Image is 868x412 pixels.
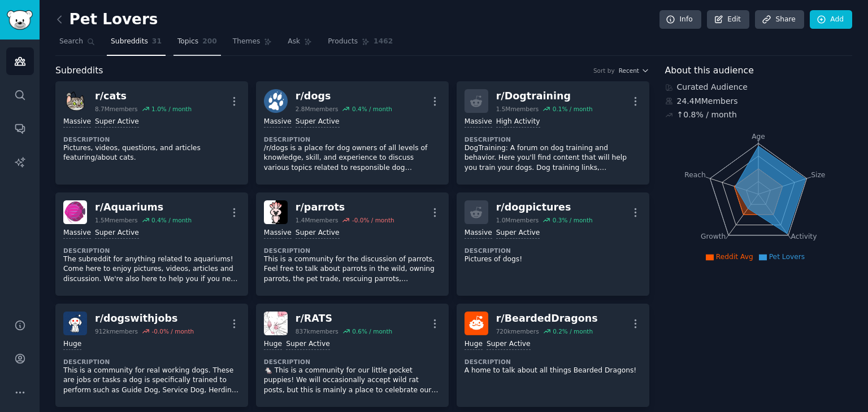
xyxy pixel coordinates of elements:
div: Super Active [496,228,540,239]
div: r/ Dogtraining [496,89,593,103]
p: DogTraining: A forum on dog training and behavior. Here you'll find content that will help you tr... [465,143,641,173]
div: r/ RATS [296,312,392,326]
a: Ask [284,33,316,56]
dt: Description [264,358,441,366]
div: -0.0 % / month [352,216,394,224]
p: This is a community for the discussion of parrots. Feel free to talk about parrots in the wild, o... [264,255,441,284]
a: parrotsr/parrots1.4Mmembers-0.0% / monthMassiveSuper ActiveDescriptionThis is a community for the... [256,192,449,296]
div: 1.5M members [496,105,539,113]
p: Pictures, videos, questions, and articles featuring/about cats. [63,143,240,163]
img: Aquariums [63,200,87,224]
span: Pet Lovers [769,253,805,261]
div: 0.4 % / month [352,105,392,113]
a: Add [810,10,852,29]
div: 720k members [496,327,539,335]
img: RATS [264,312,288,335]
div: 837k members [296,327,338,335]
div: 0.2 % / month [553,327,593,335]
a: catsr/cats8.7Mmembers1.0% / monthMassiveSuper ActiveDescriptionPictures, videos, questions, and a... [55,81,248,185]
span: Themes [233,37,261,47]
span: Search [59,37,83,47]
img: cats [63,89,87,113]
span: Topics [177,37,198,47]
div: 0.6 % / month [352,327,392,335]
div: Super Active [286,339,330,350]
div: Sort by [593,67,615,74]
dt: Description [465,247,641,255]
dt: Description [63,135,240,143]
div: r/ dogs [296,89,392,103]
div: 1.0M members [496,216,539,224]
a: RATSr/RATS837kmembers0.6% / monthHugeSuper ActiveDescription🐁 This is a community for our little ... [256,304,449,407]
dt: Description [465,135,641,143]
a: Products1462 [324,33,397,56]
p: This is a community for real working dogs. These are jobs or tasks a dog is specifically trained ... [63,366,240,396]
dt: Description [465,358,641,366]
div: r/ parrots [296,200,394,214]
div: Massive [63,117,91,128]
span: Products [328,37,358,47]
a: Aquariumsr/Aquariums1.5Mmembers0.4% / monthMassiveSuper ActiveDescriptionThe subreddit for anythi... [55,192,248,296]
h2: Pet Lovers [55,11,158,29]
div: r/ Aquariums [95,200,192,214]
p: The subreddit for anything related to aquariums! Come here to enjoy pictures, videos, articles an... [63,255,240,284]
span: 1462 [374,37,393,47]
div: Super Active [487,339,531,350]
div: Huge [465,339,483,350]
div: r/ cats [95,89,192,103]
div: 1.4M members [296,216,338,224]
div: Massive [465,117,492,128]
span: Subreddits [111,37,148,47]
div: 8.7M members [95,105,138,113]
a: BeardedDragonsr/BeardedDragons720kmembers0.2% / monthHugeSuper ActiveDescriptionA home to talk ab... [457,304,649,407]
div: Super Active [95,117,139,128]
div: 1.0 % / month [151,105,192,113]
div: 24.4M Members [665,95,853,107]
a: Themes [229,33,276,56]
div: 0.1 % / month [553,105,593,113]
div: Massive [465,228,492,239]
dt: Description [63,247,240,255]
tspan: Activity [791,233,817,240]
div: 912k members [95,327,138,335]
span: 31 [152,37,162,47]
span: Reddit Avg [716,253,753,261]
p: A home to talk about all things Bearded Dragons! [465,366,641,376]
div: Super Active [296,117,340,128]
div: ↑ 0.8 % / month [677,109,737,121]
a: dogsr/dogs2.8Mmembers0.4% / monthMassiveSuper ActiveDescription/r/dogs is a place for dog owners ... [256,81,449,185]
div: Massive [264,228,292,239]
img: GummySearch logo [7,10,33,30]
div: r/ BeardedDragons [496,312,598,326]
div: r/ dogswithjobs [95,312,194,326]
tspan: Size [811,170,825,178]
dt: Description [63,358,240,366]
p: 🐁 This is a community for our little pocket puppies! We will occasionally accept wild rat posts, ... [264,366,441,396]
a: dogswithjobsr/dogswithjobs912kmembers-0.0% / monthHugeDescriptionThis is a community for real wor... [55,304,248,407]
img: BeardedDragons [465,312,488,335]
a: r/Dogtraining1.5Mmembers0.1% / monthMassiveHigh ActivityDescriptionDogTraining: A forum on dog tr... [457,81,649,185]
div: 1.5M members [95,216,138,224]
div: -0.0 % / month [151,327,194,335]
tspan: Age [752,133,765,141]
a: Topics200 [173,33,221,56]
div: High Activity [496,117,540,128]
img: parrots [264,200,288,224]
a: Info [659,10,701,29]
span: Ask [288,37,300,47]
div: 2.8M members [296,105,338,113]
div: Huge [63,339,81,350]
div: 0.3 % / month [553,216,593,224]
a: Subreddits31 [107,33,166,56]
div: Curated Audience [665,81,853,93]
a: r/dogpictures1.0Mmembers0.3% / monthMassiveSuper ActiveDescriptionPictures of dogs! [457,192,649,296]
div: Massive [63,228,91,239]
a: Search [55,33,99,56]
dt: Description [264,135,441,143]
span: 200 [202,37,217,47]
button: Recent [619,67,649,74]
dt: Description [264,247,441,255]
tspan: Reach [684,170,706,178]
div: Super Active [296,228,340,239]
span: Subreddits [55,64,103,78]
